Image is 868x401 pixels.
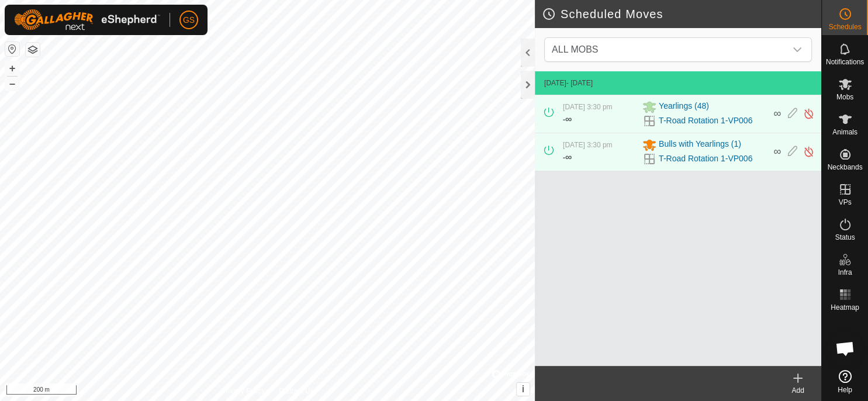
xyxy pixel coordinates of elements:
button: Reset Map [5,42,19,56]
span: Help [838,386,852,393]
span: ∞ [773,146,781,157]
span: Status [835,234,855,241]
span: [DATE] 3:30 pm [563,103,612,111]
div: Open chat [828,331,863,366]
span: ∞ [773,108,781,119]
a: Help [822,365,868,398]
span: GS [183,14,195,26]
span: Notifications [826,58,864,65]
span: i [522,384,524,394]
button: – [5,77,19,91]
span: Infra [838,269,852,276]
span: ∞ [565,152,572,162]
span: - [DATE] [566,79,593,87]
img: Turn off schedule move [803,146,814,158]
span: Yearlings (48) [659,100,709,114]
a: Privacy Policy [221,386,265,396]
span: Neckbands [827,164,862,171]
button: i [517,383,530,396]
span: Heatmap [831,304,859,311]
div: dropdown trigger [786,38,809,61]
div: - [563,150,572,164]
span: ∞ [565,114,572,124]
span: Mobs [836,94,853,101]
img: Turn off schedule move [803,108,814,120]
h2: Scheduled Moves [542,7,821,21]
button: + [5,61,19,75]
a: Contact Us [279,386,313,396]
button: Map Layers [26,43,40,57]
span: VPs [838,199,851,206]
span: ALL MOBS [547,38,786,61]
span: [DATE] 3:30 pm [563,141,612,149]
a: T-Road Rotation 1-VP006 [659,115,752,127]
span: [DATE] [544,79,566,87]
div: Add [774,385,821,396]
a: T-Road Rotation 1-VP006 [659,153,752,165]
span: Animals [832,129,857,136]
span: Schedules [828,23,861,30]
div: - [563,112,572,126]
span: Bulls with Yearlings (1) [659,138,741,152]
img: Gallagher Logo [14,9,160,30]
span: ALL MOBS [552,44,598,54]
